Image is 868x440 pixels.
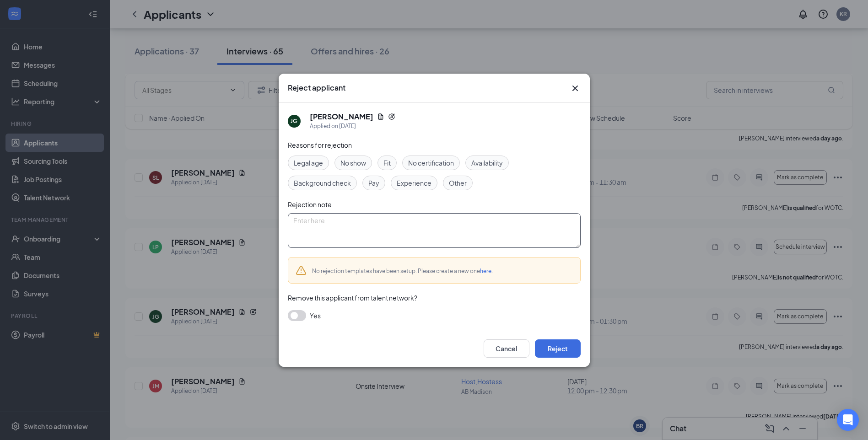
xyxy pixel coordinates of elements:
h5: [PERSON_NAME] [310,112,373,122]
h3: Reject applicant [288,83,345,93]
span: Pay [368,178,379,188]
span: Rejection note [288,200,332,209]
span: Yes [310,310,321,321]
div: Open Intercom Messenger [837,409,859,431]
span: No certification [408,158,454,168]
span: Experience [397,178,431,188]
button: Reject [535,339,581,358]
div: Applied on [DATE] [310,122,395,131]
span: Reasons for rejection [288,141,352,149]
svg: Cross [570,83,581,94]
span: Fit [383,158,391,168]
button: Close [570,83,581,94]
a: here [480,268,491,274]
span: No rejection templates have been setup. Please create a new one . [312,268,493,274]
span: Background check [294,178,351,188]
span: No show [340,158,366,168]
span: Legal age [294,158,323,168]
div: JG [291,117,297,125]
svg: Warning [296,265,307,276]
span: Other [449,178,467,188]
span: Availability [471,158,503,168]
svg: Reapply [388,113,395,120]
button: Cancel [484,339,529,358]
svg: Document [377,113,384,120]
span: Remove this applicant from talent network? [288,294,417,302]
